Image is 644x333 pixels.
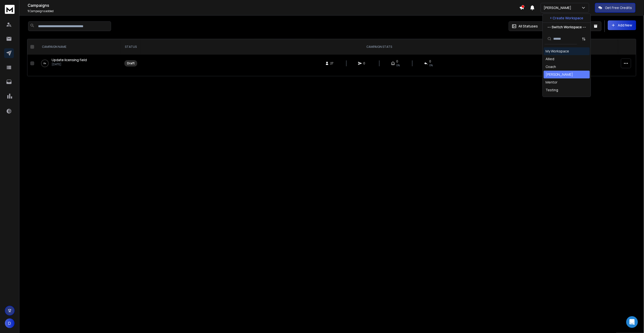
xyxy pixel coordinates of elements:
[546,95,562,100] div: Therapist
[36,39,121,55] th: CAMPAIGN NAME
[52,58,87,62] a: Update licensing field
[543,14,591,23] button: + Create Workspace
[330,61,335,65] span: 27
[141,39,618,55] th: CAMPAIGN STATS
[28,9,29,13] span: 1
[546,80,557,85] div: Mentor
[546,72,573,77] div: [PERSON_NAME]
[5,5,15,14] img: logo
[544,5,573,10] p: [PERSON_NAME]
[608,20,636,30] button: Add New
[519,24,538,29] p: All Statuses
[127,61,135,65] div: Draft
[546,49,569,54] div: My Workspace
[595,3,636,13] button: Get Free Credits
[363,61,368,65] span: 0
[396,59,398,63] span: 0
[5,318,15,328] button: D
[605,5,632,10] p: Get Free Credits
[626,316,638,328] div: Open Intercom Messenger
[429,63,433,67] span: 0%
[546,88,558,92] div: Testing
[28,9,519,13] p: Campaigns added
[121,39,141,55] th: STATUS
[550,16,583,21] p: + Create Workspace
[579,34,589,44] button: Sort by Sort A-Z
[546,64,556,69] div: Coach
[36,55,121,72] td: 0%Update licensing field[DATE]
[52,62,87,66] p: [DATE]
[44,61,46,66] p: 0 %
[546,57,554,61] div: Allied
[547,25,586,30] p: --- Switch Workspace ---
[28,2,519,8] h1: Campaigns
[429,59,431,63] span: 0
[396,63,400,67] span: 0%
